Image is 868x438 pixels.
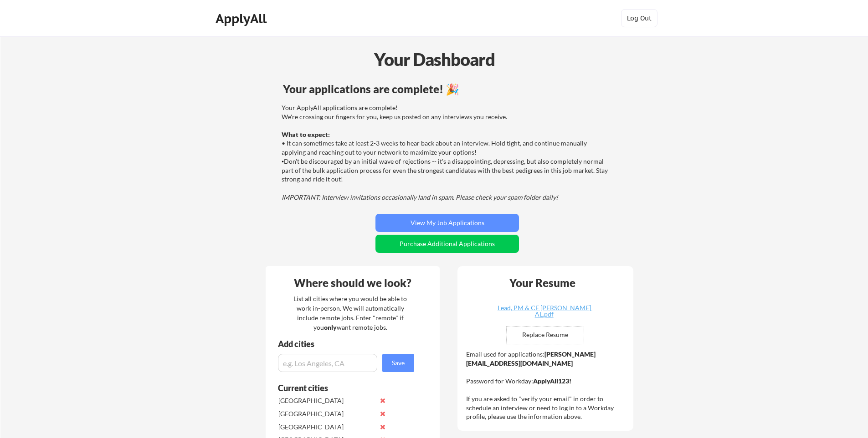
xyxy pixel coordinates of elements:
[268,277,437,288] div: Where should we look?
[497,277,587,288] div: Your Resume
[278,423,375,432] div: [GEOGRAPHIC_DATA]
[466,350,627,421] div: Email used for applications: Password for Workday: If you are asked to "verify your email" in ord...
[324,323,337,331] strong: only
[382,354,414,372] button: Save
[533,377,571,385] strong: ApplyAll123!
[216,11,269,26] div: ApplyAll
[282,193,558,201] em: IMPORTANT: Interview invitations occasionally land in spam. Please check your spam folder daily!
[282,158,284,165] font: •
[490,305,598,319] a: Lead, PM & CE [PERSON_NAME] AL.pdf
[466,350,596,367] strong: [PERSON_NAME][EMAIL_ADDRESS][DOMAIN_NAME]
[278,409,375,418] div: [GEOGRAPHIC_DATA]
[375,235,519,253] button: Purchase Additional Applications
[278,340,416,348] div: Add cities
[1,46,868,72] div: Your Dashboard
[278,354,377,372] input: e.g. Los Angeles, CA
[375,214,519,232] button: View My Job Applications
[282,103,610,201] div: Your ApplyAll applications are complete! We're crossing our fingers for you, keep us posted on an...
[282,131,330,138] strong: What to expect:
[283,84,611,95] div: Your applications are complete! 🎉
[621,9,657,27] button: Log Out
[278,384,404,392] div: Current cities
[288,294,413,332] div: List all cities where you would be able to work in-person. We will automatically include remote j...
[490,305,598,317] div: Lead, PM & CE [PERSON_NAME] AL.pdf
[278,396,375,405] div: [GEOGRAPHIC_DATA]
